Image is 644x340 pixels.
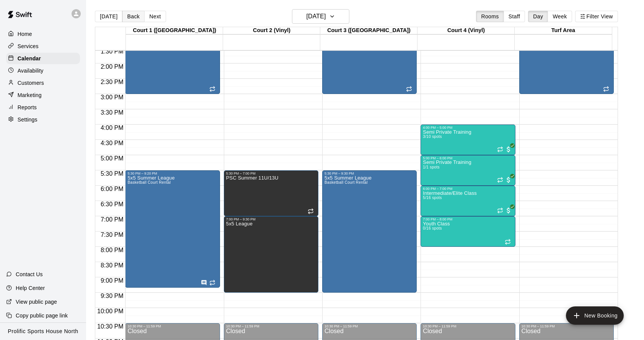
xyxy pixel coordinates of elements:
p: Prolific Sports House North [8,327,78,335]
span: 8:30 PM [99,262,126,269]
span: 2:30 PM [99,79,126,85]
a: Settings [6,114,80,125]
button: Day [528,11,548,22]
button: Rooms [476,11,504,22]
span: Recurring event [406,86,412,92]
div: 6:00 PM – 7:00 PM [423,187,513,191]
p: Services [18,42,39,50]
button: Back [122,11,145,22]
p: Marketing [18,91,42,99]
p: Customers [18,79,44,87]
div: Turf Area [515,27,612,34]
div: 10:30 PM – 11:59 PM [324,324,414,328]
div: Court 4 (Vinyl) [417,27,515,34]
div: 10:30 PM – 11:59 PM [423,324,513,328]
button: Staff [504,11,525,22]
a: Customers [6,77,80,89]
div: Court 1 ([GEOGRAPHIC_DATA]) [126,27,223,34]
span: 1/1 spots filled [423,165,440,169]
div: 7:00 PM – 9:30 PM [226,217,316,221]
button: [DATE] [292,9,349,24]
div: 7:00 PM – 8:00 PM [423,217,513,221]
button: add [566,306,624,325]
span: 10:30 PM [95,323,125,330]
span: 0/16 spots filled [423,226,442,230]
span: 10:00 PM [95,308,125,314]
p: Help Center [16,284,45,292]
span: 3:00 PM [99,94,126,100]
span: 2:00 PM [99,63,126,70]
div: 4:00 PM – 5:00 PM: Semi Private Training [421,125,515,155]
div: 5:30 PM – 9:20 PM: 5x5 Summer League [125,170,220,288]
a: Availability [6,65,80,76]
span: 7:30 PM [99,232,126,238]
span: Basketball Court Rental [127,180,171,185]
span: 6:30 PM [99,201,126,207]
div: 5:30 PM – 9:30 PM [324,172,414,175]
span: 7:00 PM [99,216,126,223]
svg: Has notes [201,280,207,286]
h6: [DATE] [306,11,326,22]
span: Recurring event [209,86,215,92]
span: 8:00 PM [99,247,126,253]
span: 6:00 PM [99,186,126,192]
span: 1:30 PM [99,48,126,55]
span: 5:00 PM [99,155,126,162]
p: Calendar [18,55,41,62]
span: 5/16 spots filled [423,196,442,200]
span: All customers have paid [505,207,512,214]
div: 10:30 PM – 11:59 PM [522,324,611,328]
span: Recurring event [505,239,511,245]
span: Basketball Court Rental [324,180,368,185]
p: Settings [18,116,37,123]
div: 5:30 PM – 7:00 PM [226,172,316,175]
div: 4:00 PM – 5:00 PM [423,126,513,130]
p: Home [18,30,32,38]
span: 4:30 PM [99,140,126,146]
a: Home [6,28,80,40]
div: 6:00 PM – 7:00 PM: Intermediate/Elite Class [421,186,515,216]
span: Recurring event [209,280,215,286]
div: 10:30 PM – 11:59 PM [127,324,217,328]
span: All customers have paid [505,146,512,153]
span: Recurring event [308,208,314,214]
a: Marketing [6,89,80,101]
span: All customers have paid [505,176,512,184]
div: 5:30 PM – 9:30 PM: 5x5 Summer League [322,170,417,293]
button: [DATE] [95,11,122,22]
div: Court 3 ([GEOGRAPHIC_DATA]) [320,27,417,34]
span: 3:30 PM [99,109,126,116]
div: 10:30 PM – 11:59 PM [226,324,316,328]
p: Contact Us [16,270,43,278]
button: Next [144,11,166,22]
p: Copy public page link [16,312,68,319]
a: Calendar [6,53,80,64]
span: 9:30 PM [99,293,126,299]
span: 3/10 spots filled [423,134,442,139]
p: Availability [18,67,44,74]
a: Services [6,40,80,52]
p: View public page [16,298,57,306]
span: 5:30 PM [99,170,126,177]
span: Recurring event [603,86,609,92]
button: Week [548,11,572,22]
p: Reports [18,104,37,111]
div: 7:00 PM – 8:00 PM: Youth Class [421,216,515,247]
div: 5:30 PM – 7:00 PM: PSC Summer 11U/13U [224,170,318,216]
a: Reports [6,102,80,113]
span: 9:00 PM [99,277,126,284]
span: Recurring event [497,207,503,214]
div: 5:30 PM – 9:20 PM [127,172,217,175]
div: Court 2 (Vinyl) [223,27,320,34]
div: 5:00 PM – 6:00 PM: Semi Private Training [421,155,515,186]
span: Recurring event [497,177,503,183]
span: Recurring event [497,146,503,152]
